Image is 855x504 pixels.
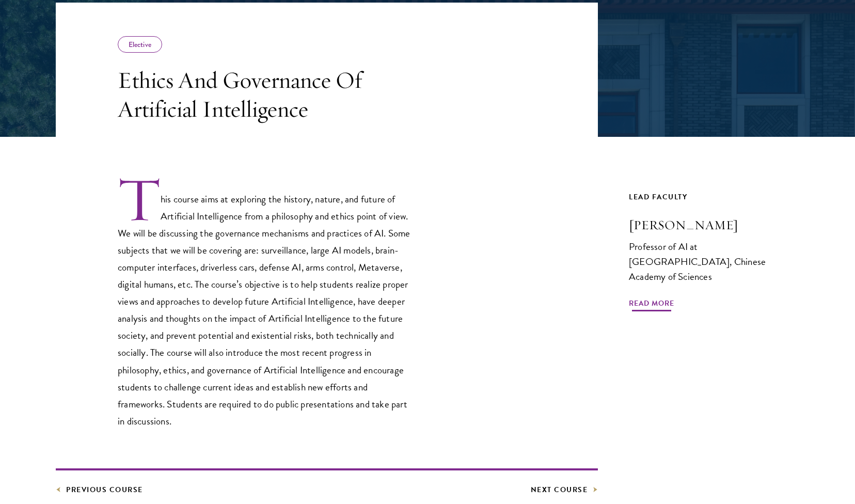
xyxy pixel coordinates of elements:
a: Next Course [531,483,598,496]
span: Read More [629,297,674,313]
p: This course aims at exploring the history, nature, and future of Artificial Intelligence from a p... [118,176,412,430]
div: Professor of AI at [GEOGRAPHIC_DATA], Chinese Academy of Sciences [629,239,799,284]
div: Elective [118,36,162,53]
h3: [PERSON_NAME] [629,216,799,234]
a: Lead Faculty [PERSON_NAME] Professor of AI at [GEOGRAPHIC_DATA], Chinese Academy of Sciences Read... [629,191,799,304]
h3: Ethics And Governance Of Artificial Intelligence [118,66,412,123]
a: Previous Course [56,483,143,496]
div: Lead Faculty [629,191,799,203]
